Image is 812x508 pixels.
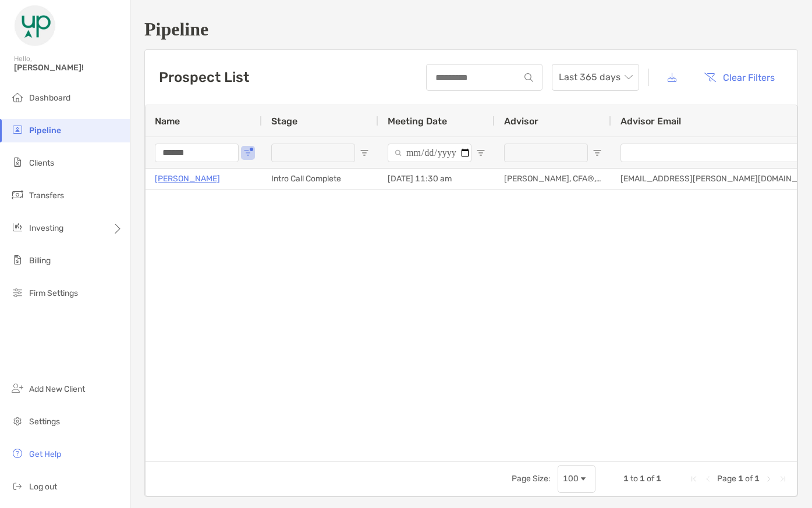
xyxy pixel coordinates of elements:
h1: Pipeline [144,19,798,40]
span: to [630,474,638,484]
span: Last 365 days [559,65,632,90]
span: Advisor [504,116,538,127]
div: Previous Page [703,474,712,484]
span: [PERSON_NAME]! [14,63,123,73]
img: investing icon [10,220,24,234]
img: add_new_client icon [10,381,24,395]
div: First Page [689,474,698,484]
div: Page Size: [512,474,551,484]
span: Billing [29,256,51,266]
span: Investing [29,223,63,233]
span: of [647,474,654,484]
img: firm-settings icon [10,285,24,299]
div: Intro Call Complete [262,169,378,189]
img: settings icon [10,414,24,428]
div: 100 [563,474,579,484]
span: of [745,474,753,484]
span: Firm Settings [29,288,78,298]
span: Clients [29,158,54,168]
span: Get Help [29,449,61,459]
span: Page [717,474,736,484]
div: [DATE] 11:30 am [378,169,495,189]
span: Transfers [29,191,64,201]
span: Add New Client [29,384,85,394]
span: 1 [640,474,645,484]
span: 1 [738,474,743,484]
img: get-help icon [10,446,24,460]
input: Name Filter Input [155,144,239,162]
span: Log out [29,482,57,492]
div: [PERSON_NAME], CFA®, CDFA® [495,169,611,189]
span: Settings [29,417,60,427]
button: Open Filter Menu [243,148,253,158]
span: 1 [623,474,629,484]
img: billing icon [10,253,24,267]
span: 1 [656,474,661,484]
img: dashboard icon [10,90,24,104]
img: transfers icon [10,188,24,202]
img: input icon [524,73,533,82]
h3: Prospect List [159,69,249,85]
button: Open Filter Menu [476,148,485,158]
div: Next Page [764,474,774,484]
img: logout icon [10,479,24,493]
div: Last Page [778,474,788,484]
img: clients icon [10,155,24,169]
button: Open Filter Menu [360,148,369,158]
button: Open Filter Menu [593,148,602,158]
span: Stage [271,116,297,127]
span: Pipeline [29,126,61,135]
div: Page Size [558,465,595,493]
span: Meeting Date [388,116,447,127]
img: pipeline icon [10,123,24,137]
span: Name [155,116,180,127]
button: Clear Filters [695,65,783,90]
a: [PERSON_NAME] [155,171,220,186]
span: 1 [754,474,760,484]
img: Zoe Logo [14,5,56,46]
input: Meeting Date Filter Input [388,144,471,162]
span: Dashboard [29,93,70,103]
span: Advisor Email [620,116,681,127]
